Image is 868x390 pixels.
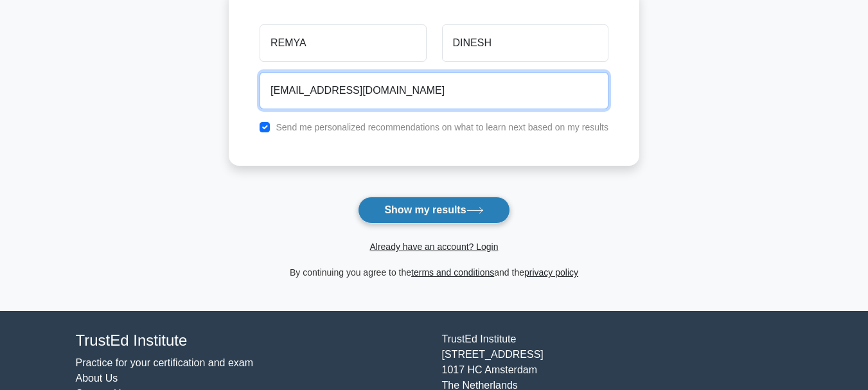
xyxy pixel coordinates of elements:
a: About Us [76,373,118,384]
label: Send me personalized recommendations on what to learn next based on my results [276,122,608,132]
a: privacy policy [524,267,578,278]
a: terms and conditions [411,267,494,278]
input: First name [260,24,426,62]
input: Email [260,72,608,109]
h4: TrustEd Institute [76,332,427,350]
button: Show my results [358,197,509,224]
input: Last name [442,24,608,62]
a: Already have an account? Login [369,242,498,252]
div: By continuing you agree to the and the [221,265,647,280]
a: Practice for your certification and exam [76,357,254,368]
